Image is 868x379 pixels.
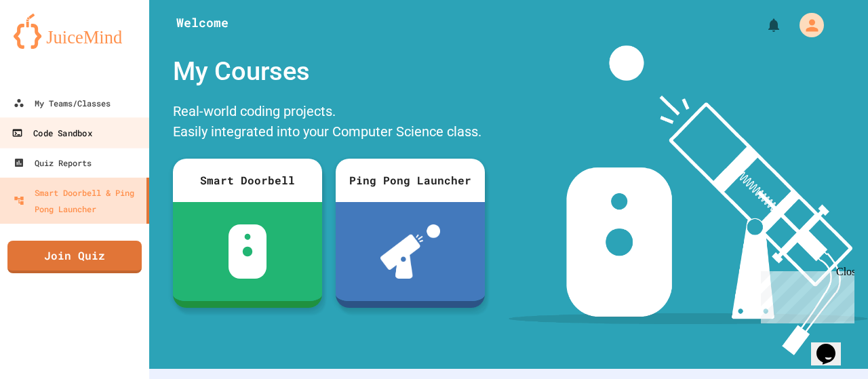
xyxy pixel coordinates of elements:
[5,5,94,86] div: Chat with us now!Close
[755,266,854,323] iframe: chat widget
[336,159,485,202] div: Ping Pong Launcher
[12,125,92,142] div: Code Sandbox
[14,14,136,49] img: logo-orange.svg
[166,45,492,98] div: My Courses
[14,155,92,171] div: Quiz Reports
[173,159,322,202] div: Smart Doorbell
[811,325,854,365] iframe: chat widget
[14,184,141,217] div: Smart Doorbell & Ping Pong Launcher
[741,14,785,37] div: My Notifications
[7,241,142,273] a: Join Quiz
[229,224,267,279] img: sdb-white.svg
[14,95,111,111] div: My Teams/Classes
[380,224,441,279] img: ppl-with-ball.png
[785,9,827,41] div: My Account
[166,98,492,148] div: Real-world coding projects. Easily integrated into your Computer Science class.
[509,45,868,355] img: banner-image-my-projects.png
